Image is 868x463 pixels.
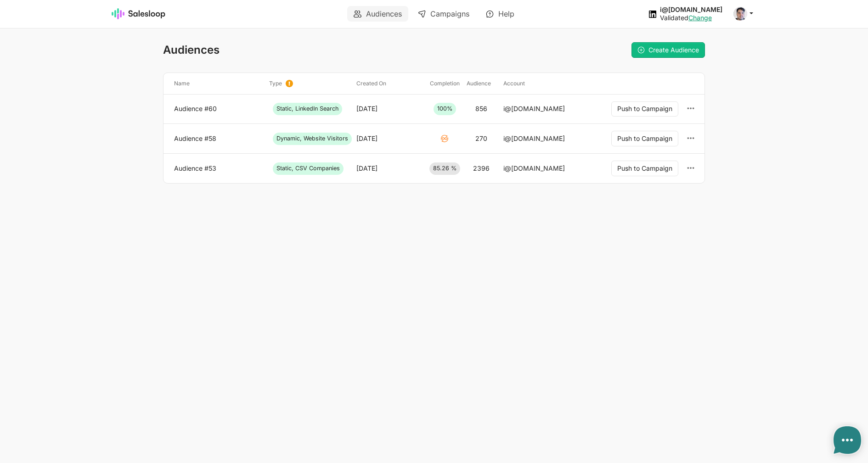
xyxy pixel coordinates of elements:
[174,105,262,113] a: Audience #60
[660,6,722,14] div: i@[DOMAIN_NAME]
[503,134,565,143] div: i@[DOMAIN_NAME]
[500,80,587,87] div: Account
[688,14,712,22] a: Change
[170,80,265,87] div: Name
[112,8,166,19] img: Salesloop
[429,162,460,174] span: 85.26 %
[356,105,378,113] div: [DATE]
[347,6,408,22] a: Audiences
[611,161,678,176] button: Push to Campaign
[475,134,487,143] div: 270
[503,164,565,173] div: i@[DOMAIN_NAME]
[174,164,262,173] a: Audience #53
[353,80,426,87] div: Created on
[611,101,678,117] button: Push to Campaign
[503,105,565,113] div: i@[DOMAIN_NAME]
[463,80,500,87] div: Audience
[434,103,456,115] span: 100%
[273,162,344,174] span: Static, CSV Companies
[611,131,678,146] button: Push to Campaign
[174,134,262,143] a: Audience #58
[648,46,699,54] span: Create Audience
[426,80,463,87] div: Completion
[356,164,378,173] div: [DATE]
[660,14,722,22] div: Validated
[273,133,352,145] span: Dynamic, Website Visitors
[631,42,705,58] a: Create Audience
[479,6,521,22] a: Help
[163,43,220,56] span: Audiences
[411,6,476,22] a: Campaigns
[475,105,487,113] div: 856
[269,80,282,87] span: Type
[356,134,378,143] div: [DATE]
[473,164,490,173] div: 2396
[273,103,342,115] span: Static, LinkedIn Search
